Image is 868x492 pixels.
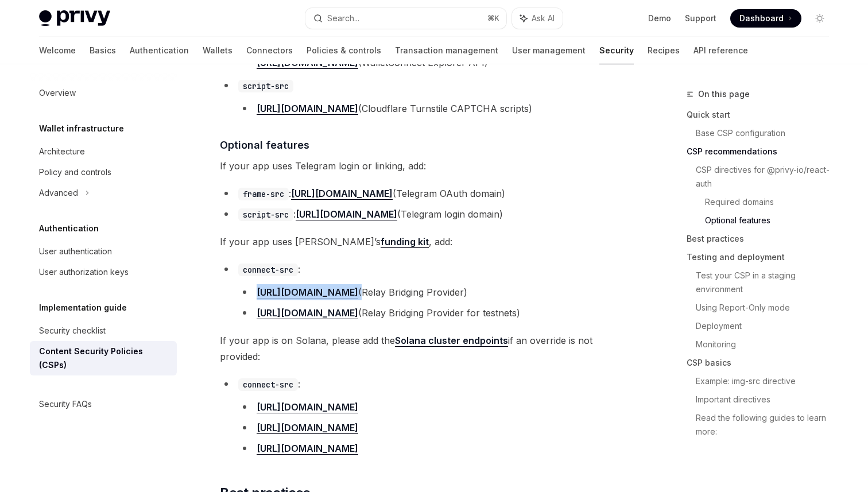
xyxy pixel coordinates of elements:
[685,13,716,24] a: Support
[327,11,359,25] div: Search...
[30,83,177,103] a: Overview
[39,397,92,411] div: Security FAQs
[696,124,838,142] a: Base CSP configuration
[39,265,129,279] div: User authorization keys
[305,8,506,29] button: Search...⌘K
[220,185,634,202] li: : (Telegram OAuth domain)
[238,100,634,117] li: (Cloudflare Turnstile CAPTCHA scripts)
[696,372,838,390] a: Example: img-src directive
[238,264,298,276] code: connect-src
[220,137,309,153] span: Optional features
[296,208,397,220] a: [URL][DOMAIN_NAME]
[512,8,563,29] button: Ask AI
[238,378,298,391] code: connect-src
[203,37,232,64] a: Wallets
[705,211,838,230] a: Optional features
[705,193,838,211] a: Required domains
[696,335,838,354] a: Monitoring
[257,422,358,434] a: [URL][DOMAIN_NAME]
[39,324,106,338] div: Security checklist
[291,188,393,200] a: [URL][DOMAIN_NAME]
[381,236,429,248] a: funding kit
[811,9,829,28] button: Toggle dark mode
[220,261,634,321] li: :
[696,266,838,299] a: Test your CSP in a staging environment
[30,320,177,341] a: Security checklist
[693,37,748,64] a: API reference
[220,234,634,250] span: If your app uses [PERSON_NAME]’s , add:
[39,145,85,158] div: Architecture
[30,162,177,183] a: Policy and controls
[30,141,177,162] a: Architecture
[648,37,680,64] a: Recipes
[39,344,170,372] div: Content Security Policies (CSPs)
[238,188,289,200] code: frame-src
[39,86,76,100] div: Overview
[220,158,634,174] span: If your app uses Telegram login or linking, add:
[687,230,838,248] a: Best practices
[257,103,358,115] a: [URL][DOMAIN_NAME]
[257,401,358,413] a: [URL][DOMAIN_NAME]
[238,305,634,321] li: (Relay Bridging Provider for testnets)
[648,13,671,24] a: Demo
[696,299,838,317] a: Using Report-Only mode
[487,14,499,23] span: ⌘ K
[39,245,112,258] div: User authentication
[395,37,498,64] a: Transaction management
[687,248,838,266] a: Testing and deployment
[687,106,838,124] a: Quick start
[246,37,293,64] a: Connectors
[696,317,838,335] a: Deployment
[130,37,189,64] a: Authentication
[238,284,634,300] li: (Relay Bridging Provider)
[30,394,177,414] a: Security FAQs
[220,206,634,222] li: : (Telegram login domain)
[238,80,293,92] code: script-src
[512,37,586,64] a: User management
[30,262,177,282] a: User authorization keys
[730,9,801,28] a: Dashboard
[220,376,634,456] li: :
[39,186,78,200] div: Advanced
[90,37,116,64] a: Basics
[696,390,838,409] a: Important directives
[698,87,750,101] span: On this page
[687,142,838,161] a: CSP recommendations
[696,409,838,441] a: Read the following guides to learn more:
[599,37,634,64] a: Security
[39,165,111,179] div: Policy and controls
[696,161,838,193] a: CSP directives for @privy-io/react-auth
[257,443,358,455] a: [URL][DOMAIN_NAME]
[257,307,358,319] a: [URL][DOMAIN_NAME]
[30,341,177,375] a: Content Security Policies (CSPs)
[739,13,784,24] span: Dashboard
[220,332,634,365] span: If your app is on Solana, please add the if an override is not provided:
[687,354,838,372] a: CSP basics
[307,37,381,64] a: Policies & controls
[395,335,508,347] a: Solana cluster endpoints
[39,222,99,235] h5: Authentication
[39,10,110,26] img: light logo
[532,13,555,24] span: Ask AI
[257,286,358,299] a: [URL][DOMAIN_NAME]
[39,122,124,135] h5: Wallet infrastructure
[39,301,127,315] h5: Implementation guide
[30,241,177,262] a: User authentication
[39,37,76,64] a: Welcome
[238,208,293,221] code: script-src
